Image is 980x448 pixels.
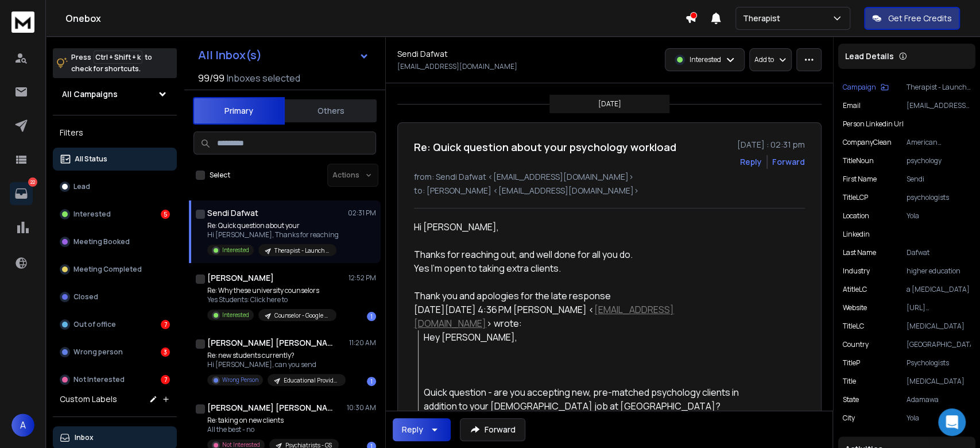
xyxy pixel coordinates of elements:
p: Educational Providers (from previous campaign) [284,376,339,385]
p: American [GEOGRAPHIC_DATA] [907,138,971,147]
img: logo [11,11,34,33]
p: Psychologists [907,358,971,368]
div: 7 [161,375,170,384]
p: Wrong Person [222,376,258,384]
p: Interested [222,246,249,254]
p: Dafwat [907,248,971,257]
p: title [843,377,856,386]
p: First Name [843,175,877,184]
button: Campaign [843,83,889,92]
p: [DATE] : 02:31 pm [737,139,805,150]
div: Reply [402,424,423,435]
h3: Filters [53,125,177,141]
p: Yola [907,414,971,423]
h3: Inboxes selected [227,71,300,85]
p: Add to [754,55,774,64]
button: Get Free Credits [864,7,960,30]
p: Interested [73,210,111,219]
p: State [843,395,859,404]
h1: Re: Quick question about your psychology workload [414,139,676,155]
p: from: Sendi Dafwat <[EMAIL_ADDRESS][DOMAIN_NAME]> [414,171,805,183]
div: Open Intercom Messenger [938,408,966,436]
p: Hi [PERSON_NAME], Thanks for reaching [207,230,339,240]
p: [EMAIL_ADDRESS][DOMAIN_NAME] [397,62,517,71]
p: titleLCP [843,193,868,202]
p: psychologists [907,193,971,202]
p: Person Linkedin Url [843,119,904,129]
button: Out of office7 [53,313,177,336]
p: Wrong person [73,347,123,357]
p: 22 [28,177,37,187]
p: Counselor - Google - Large [274,311,330,320]
button: All Status [53,148,177,171]
span: Ctrl + Shift + k [94,51,142,64]
p: Yola [907,211,971,221]
button: A [11,414,34,437]
p: Lead Details [845,51,894,62]
div: Forward [772,156,805,168]
p: Re: new students currently? [207,351,345,360]
p: psychology [907,156,971,165]
p: Meeting Booked [73,237,130,246]
p: 11:20 AM [349,338,376,347]
p: website [843,303,867,312]
p: Interested [222,311,249,319]
button: Forward [460,418,525,441]
p: Email [843,101,861,110]
p: Therapist - Launch - Lrg [274,246,330,255]
p: Last Name [843,248,876,257]
button: Lead [53,175,177,198]
p: [MEDICAL_DATA] [907,377,971,386]
p: [EMAIL_ADDRESS][DOMAIN_NAME] [907,101,971,110]
p: higher education [907,267,971,276]
p: 12:52 PM [348,273,376,283]
h1: Sendi Dafwat [207,207,258,219]
h1: Onebox [65,11,685,25]
button: Wrong person3 [53,341,177,364]
span: 99 / 99 [198,71,224,85]
button: Not Interested7 [53,368,177,391]
p: Re: taking on new clients [207,416,339,425]
p: 10:30 AM [347,403,376,412]
p: Inbox [75,433,94,442]
p: industry [843,267,870,276]
p: Interested [690,55,721,64]
p: Re: Why these university counselors [207,286,336,295]
p: Hi [PERSON_NAME], can you send [207,360,345,369]
p: Country [843,340,869,349]
button: Primary [193,97,285,125]
h1: All Inbox(s) [198,49,262,61]
p: [DATE] [598,99,621,109]
p: titleLC [843,322,864,331]
div: Hi [PERSON_NAME], [414,220,749,234]
p: [URL][DOMAIN_NAME] [907,303,971,312]
p: Campaign [843,83,876,92]
button: All Campaigns [53,83,177,106]
p: Lead [73,182,90,191]
p: [MEDICAL_DATA] [907,322,971,331]
p: Yes Students: Click here to [207,295,336,304]
p: Out of office [73,320,116,329]
button: Reply [393,418,451,441]
div: 1 [367,377,376,386]
h1: [PERSON_NAME] [PERSON_NAME] [207,337,334,349]
p: Adamawa [907,395,971,404]
p: linkedin [843,230,870,239]
button: Interested5 [53,203,177,226]
div: [DATE][DATE] 4:36 PM [PERSON_NAME] < > wrote: [414,303,749,330]
h1: [PERSON_NAME] [207,272,274,284]
h1: [PERSON_NAME] [PERSON_NAME] [207,402,334,414]
p: a [MEDICAL_DATA] [907,285,971,294]
p: Therapist - Launch - Lrg [907,83,971,92]
p: location [843,211,869,221]
p: titleNoun [843,156,874,165]
button: All Inbox(s) [189,44,378,67]
p: to: [PERSON_NAME] <[EMAIL_ADDRESS][DOMAIN_NAME]> [414,185,805,196]
button: Closed [53,285,177,308]
p: TitleP [843,358,860,368]
p: companyClean [843,138,892,147]
p: City [843,414,855,423]
a: 22 [10,182,33,205]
